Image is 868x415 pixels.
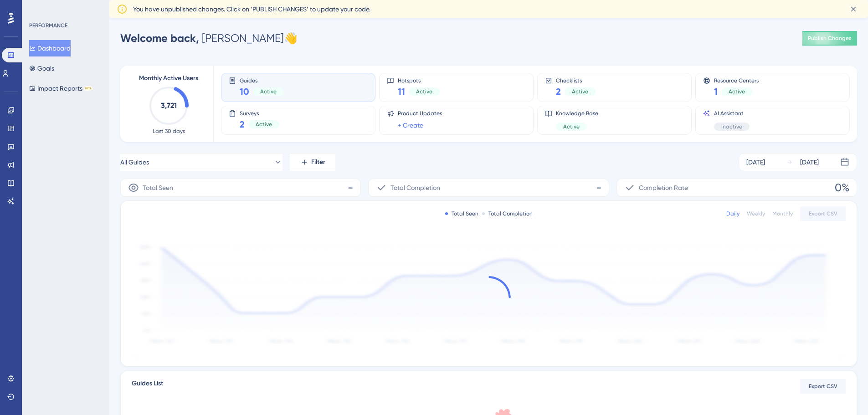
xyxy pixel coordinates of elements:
[596,180,601,195] span: -
[714,110,750,117] span: AI Assistant
[290,153,335,171] button: Filter
[802,31,857,46] button: Publish Changes
[808,35,852,42] span: Publish Changes
[556,110,598,117] span: Knowledge Base
[746,157,765,168] div: [DATE]
[800,157,819,168] div: [DATE]
[139,73,198,84] span: Monthly Active Users
[563,123,580,130] span: Active
[398,77,440,83] span: Hotspots
[240,77,284,83] span: Guides
[714,77,759,83] span: Resource Centers
[572,88,588,95] span: Active
[240,110,279,116] span: Surveys
[132,378,163,395] span: Guides List
[809,210,837,217] span: Export CSV
[260,88,277,95] span: Active
[29,80,92,97] button: Impact ReportsBETA
[800,379,846,394] button: Export CSV
[133,4,370,15] span: You have unpublished changes. Click on ‘PUBLISH CHANGES’ to update your code.
[416,88,432,95] span: Active
[809,383,837,390] span: Export CSV
[240,118,245,131] span: 2
[120,157,149,168] span: All Guides
[714,85,718,98] span: 1
[721,123,742,130] span: Inactive
[639,182,688,193] span: Completion Rate
[835,180,849,195] span: 0%
[390,182,440,193] span: Total Completion
[256,121,272,128] span: Active
[445,210,478,217] div: Total Seen
[84,86,92,91] div: BETA
[29,40,71,56] button: Dashboard
[398,120,423,131] a: + Create
[153,128,185,135] span: Last 30 days
[120,153,282,171] button: All Guides
[772,210,793,217] div: Monthly
[556,85,561,98] span: 2
[482,210,533,217] div: Total Completion
[348,180,353,195] span: -
[398,85,405,98] span: 11
[729,88,745,95] span: Active
[398,110,442,117] span: Product Updates
[161,101,177,110] text: 3,721
[800,206,846,221] button: Export CSV
[240,85,249,98] span: 10
[726,210,740,217] div: Daily
[29,22,67,29] div: PERFORMANCE
[120,31,199,45] span: Welcome back,
[311,157,325,168] span: Filter
[747,210,765,217] div: Weekly
[120,31,298,46] div: [PERSON_NAME] 👋
[29,60,54,77] button: Goals
[556,77,596,83] span: Checklists
[143,182,173,193] span: Total Seen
